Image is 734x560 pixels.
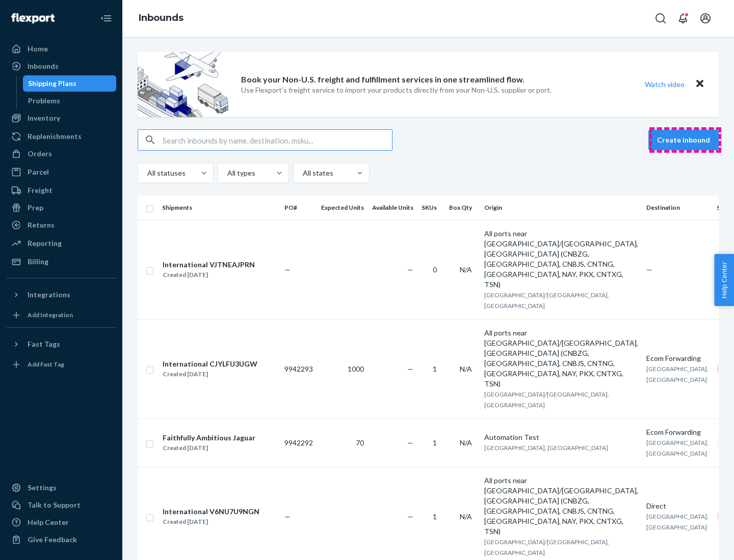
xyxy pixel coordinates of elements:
span: N/A [460,512,472,521]
div: Freight [28,185,53,195]
div: Give Feedback [28,535,77,545]
div: Faithfully Ambitious Jaguar [163,433,255,443]
div: Shipping Plans [28,78,76,89]
a: Inventory [6,110,116,126]
th: SKUs [417,195,445,220]
button: Give Feedback [6,531,116,548]
div: Returns [28,220,55,230]
p: Book your Non-U.S. freight and fulfillment services in one streamlined flow. [241,74,525,86]
td: 9942292 [280,418,317,467]
div: Created [DATE] [163,443,255,453]
span: N/A [460,365,472,373]
span: [GEOGRAPHIC_DATA]/[GEOGRAPHIC_DATA], [GEOGRAPHIC_DATA] [484,390,609,409]
button: Fast Tags [6,336,116,352]
input: All types [226,168,227,178]
span: 70 [356,438,364,447]
div: Add Integration [28,311,73,319]
span: — [407,512,413,521]
th: Shipments [158,195,280,220]
span: N/A [460,265,472,274]
button: Create inbound [648,130,719,150]
span: [GEOGRAPHIC_DATA], [GEOGRAPHIC_DATA] [646,365,709,383]
ol: breadcrumbs [130,4,192,33]
th: Expected Units [317,195,368,220]
div: Integrations [28,290,70,300]
a: Inbounds [139,12,183,23]
input: All states [302,168,303,178]
img: Flexport logo [11,13,55,23]
a: Settings [6,480,116,496]
div: International VJTNEAJPRN [163,260,255,270]
span: — [646,265,652,274]
a: Freight [6,182,116,199]
span: — [284,265,291,274]
a: Shipping Plans [23,75,117,92]
button: Integrations [6,287,116,303]
th: Destination [642,195,713,220]
td: 9942293 [280,319,317,418]
a: Billing [6,254,116,270]
div: All ports near [GEOGRAPHIC_DATA]/[GEOGRAPHIC_DATA], [GEOGRAPHIC_DATA] (CNBZG, [GEOGRAPHIC_DATA], ... [484,475,638,537]
a: Home [6,41,116,57]
div: All ports near [GEOGRAPHIC_DATA]/[GEOGRAPHIC_DATA], [GEOGRAPHIC_DATA] (CNBZG, [GEOGRAPHIC_DATA], ... [484,328,638,389]
span: 1000 [348,365,364,373]
span: — [284,512,291,521]
span: Help Center [714,254,734,306]
div: International V6NU7U9NGN [163,507,259,517]
div: Replenishments [28,131,82,142]
a: Add Fast Tag [6,356,116,373]
span: 1 [433,512,437,521]
span: [GEOGRAPHIC_DATA], [GEOGRAPHIC_DATA] [484,444,608,452]
div: Settings [28,483,57,493]
div: Add Fast Tag [28,360,64,369]
button: Open account menu [695,8,716,29]
div: Fast Tags [28,339,60,349]
a: Returns [6,217,116,233]
div: Created [DATE] [163,270,255,280]
th: PO# [280,195,317,220]
div: Created [DATE] [163,369,257,379]
a: Add Integration [6,307,116,323]
button: Open Search Box [650,8,671,29]
div: Talk to Support [28,500,81,510]
input: Search inbounds by name, destination, msku... [163,130,392,150]
a: Replenishments [6,128,116,145]
th: Available Units [368,195,417,220]
span: N/A [460,438,472,447]
p: Use Flexport’s freight service to import your products directly from your Non-U.S. supplier or port. [241,85,552,95]
a: Reporting [6,235,116,251]
button: Open notifications [673,8,693,29]
div: Parcel [28,167,49,177]
span: [GEOGRAPHIC_DATA]/[GEOGRAPHIC_DATA], [GEOGRAPHIC_DATA] [484,291,609,310]
a: Orders [6,146,116,162]
div: All ports near [GEOGRAPHIC_DATA]/[GEOGRAPHIC_DATA], [GEOGRAPHIC_DATA] (CNBZG, [GEOGRAPHIC_DATA], ... [484,229,638,290]
div: Help Center [28,517,69,527]
span: — [407,438,413,447]
div: International CJYLFU3UGW [163,359,257,369]
div: Problems [28,96,60,106]
div: Reporting [28,238,62,248]
span: [GEOGRAPHIC_DATA], [GEOGRAPHIC_DATA] [646,513,709,531]
a: Problems [23,93,117,109]
span: 1 [433,438,437,447]
button: Close [693,77,706,92]
input: All statuses [146,168,147,178]
a: Parcel [6,164,116,180]
div: Ecom Forwarding [646,353,709,363]
a: Talk to Support [6,497,116,513]
div: Created [DATE] [163,517,259,527]
th: Origin [480,195,642,220]
span: — [407,265,413,274]
div: Prep [28,203,43,213]
span: [GEOGRAPHIC_DATA]/[GEOGRAPHIC_DATA], [GEOGRAPHIC_DATA] [484,538,609,556]
span: 0 [433,265,437,274]
span: 1 [433,365,437,373]
span: — [407,365,413,373]
div: Ecom Forwarding [646,427,709,437]
div: Automation Test [484,432,638,442]
div: Inventory [28,113,60,123]
div: Inbounds [28,61,59,71]
div: Orders [28,149,52,159]
th: Box Qty [445,195,480,220]
a: Help Center [6,514,116,530]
